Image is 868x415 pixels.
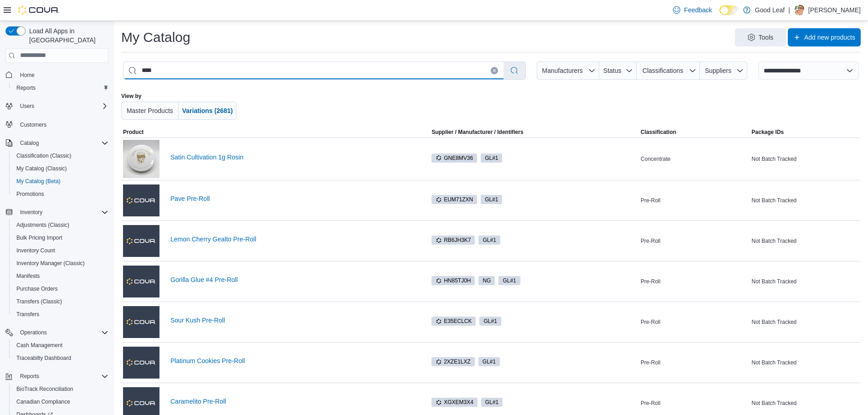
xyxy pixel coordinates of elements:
span: Add new products [804,33,855,42]
span: GL#1 [503,277,516,285]
button: Inventory [2,206,112,219]
button: Inventory [16,207,46,218]
span: Bulk Pricing Import [13,232,108,243]
button: Clear input [491,67,498,74]
div: Supplier / Manufacturer / Identifiers [431,128,523,136]
img: Platinum Cookies Pre-Roll [123,347,159,379]
span: HN85TJ0H [431,276,475,285]
img: Pave Pre-Roll [123,184,159,216]
div: Kody Hill [794,5,805,15]
a: Bulk Pricing Import [13,232,66,243]
h1: My Catalog [121,28,190,46]
span: Adjustments (Classic) [13,220,108,231]
span: Inventory Count [13,245,108,256]
span: Classification (Classic) [13,150,108,161]
button: Traceabilty Dashboard [9,352,112,364]
button: Classifications [637,61,700,80]
span: Tools [759,33,774,42]
span: GL#1 [485,398,498,406]
span: Inventory [16,207,108,218]
div: Not Batch Tracked [750,195,861,206]
span: 2XZE1LXZ [431,357,475,366]
a: Feedback [669,1,715,19]
button: Reports [16,371,43,382]
span: Suppliers [705,67,731,74]
span: Transfers (Classic) [16,298,62,305]
span: Transfers [16,311,39,318]
button: Variations (2681) [179,102,236,120]
button: Canadian Compliance [9,395,112,408]
span: RB6JH3K7 [431,236,475,245]
span: My Catalog (Classic) [16,165,67,172]
button: Master Products [121,102,179,120]
span: Master Products [127,107,173,114]
a: Canadian Compliance [13,396,74,407]
button: Users [16,101,38,112]
span: Catalog [16,138,108,149]
button: Reports [9,82,112,94]
span: GL#1 [485,154,498,162]
span: Status [603,67,621,74]
span: Inventory Manager (Classic) [13,258,108,269]
span: My Catalog (Classic) [13,163,108,174]
button: Adjustments (Classic) [9,219,112,231]
a: My Catalog (Classic) [13,163,71,174]
button: Customers [2,118,112,131]
div: Not Batch Tracked [750,398,861,409]
span: Customers [20,121,46,128]
span: Transfers [13,309,108,320]
a: Lemon Cherry Gealto Pre-Roll [170,236,415,243]
span: Home [20,72,35,79]
span: HN85TJ0H [436,277,471,285]
span: GL#1 [483,317,497,325]
span: GL#1 [498,276,520,285]
span: Product [123,128,144,136]
div: Pre-Roll [639,317,750,328]
span: Reports [20,373,39,380]
a: Customers [16,119,50,130]
p: Good Leaf [755,5,785,15]
div: Pre-Roll [639,195,750,206]
div: Not Batch Tracked [750,236,861,246]
a: Satin Cultivation 1g Rosin [170,154,415,161]
button: Operations [16,327,51,338]
div: Pre-Roll [639,276,750,287]
a: Caramelito Pre-Roll [170,398,415,405]
div: Not Batch Tracked [750,154,861,164]
span: Promotions [13,189,108,200]
button: Tools [735,28,786,46]
span: Load All Apps in [GEOGRAPHIC_DATA] [26,26,108,45]
span: Package IDs [752,128,784,136]
div: Concentrate [639,154,750,164]
span: GL#1 [481,398,503,407]
a: Manifests [13,271,43,282]
span: GL#1 [481,154,502,163]
span: Classification (Classic) [16,152,72,159]
a: Home [16,70,38,81]
span: Catalog [20,139,39,147]
span: Manifests [13,271,108,282]
p: [PERSON_NAME] [808,5,861,15]
span: My Catalog (Beta) [13,176,108,187]
span: Traceabilty Dashboard [13,353,108,364]
span: GNE8MV36 [431,154,477,163]
span: Transfers (Classic) [13,296,108,307]
button: BioTrack Reconciliation [9,383,112,395]
span: GL#1 [478,357,500,366]
span: E35ECLCK [436,317,472,325]
span: Inventory Manager (Classic) [16,260,85,267]
span: Classifications [642,67,683,74]
div: Pre-Roll [639,398,750,409]
button: My Catalog (Beta) [9,175,112,188]
span: GL#1 [483,236,496,244]
button: Home [2,68,112,82]
span: Adjustments (Classic) [16,221,69,229]
button: Inventory Count [9,244,112,257]
span: GL#1 [483,358,496,366]
a: Promotions [13,189,48,200]
button: Inventory Manager (Classic) [9,257,112,270]
span: E35ECLCK [431,317,476,326]
div: Pre-Roll [639,236,750,246]
span: Inventory Count [16,247,55,254]
button: Cash Management [9,339,112,352]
